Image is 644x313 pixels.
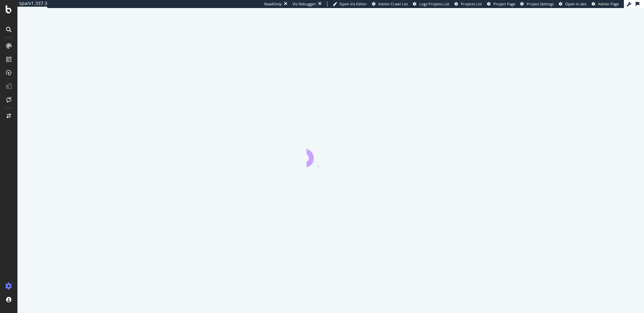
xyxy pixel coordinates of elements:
a: Project Page [487,1,515,7]
a: Projects List [454,1,482,7]
div: ReadOnly: [264,1,282,7]
span: Logs Projects List [419,1,449,6]
span: Projects List [461,1,482,6]
span: Project Settings [527,1,554,6]
span: Project Page [493,1,515,6]
div: Viz Debugger: [292,1,317,7]
a: Open Viz Editor [333,1,367,7]
span: Admin Crawl List [378,1,408,6]
a: Admin Crawl List [372,1,408,7]
div: animation [307,143,355,167]
a: Admin Page [592,1,619,7]
a: Open in dev [559,1,587,7]
span: Open Viz Editor [339,1,367,6]
span: Admin Page [598,1,619,6]
span: Open in dev [565,1,587,6]
a: Logs Projects List [413,1,449,7]
a: Project Settings [520,1,554,7]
